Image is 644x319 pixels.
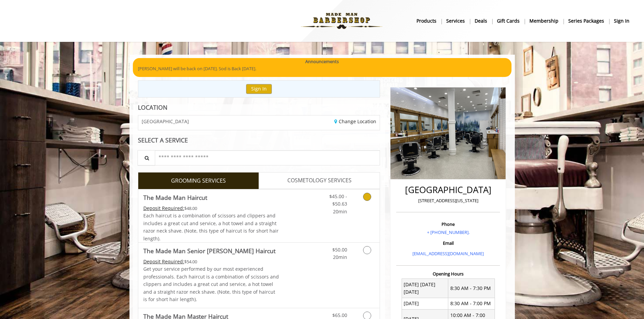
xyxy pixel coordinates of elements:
[143,258,279,265] div: $54.00
[398,222,498,227] h3: Phone
[287,176,352,185] span: COSMETOLOGY SERVICES
[448,298,495,309] td: 8:30 AM - 7:00 PM
[143,205,279,212] div: $48.00
[396,271,500,276] h3: Opening Hours
[492,16,525,26] a: Gift cardsgift cards
[143,205,184,211] span: This service needs some Advance to be paid before we block your appointment
[332,246,347,253] span: $50.00
[475,17,487,25] b: Deals
[529,17,558,25] b: Membership
[446,17,465,25] b: Services
[143,258,184,265] span: This service needs some Advance to be paid before we block your appointment
[416,17,436,25] b: products
[143,246,276,256] b: The Made Man Senior [PERSON_NAME] Haircut
[609,16,634,26] a: sign insign in
[138,65,506,72] p: [PERSON_NAME] will be back on [DATE]. Sod is Back [DATE].
[333,208,347,215] span: 20min
[402,298,448,309] td: [DATE]
[568,17,604,25] b: Series packages
[171,177,226,185] span: GROOMING SERVICES
[427,229,470,235] a: + [PHONE_NUMBER].
[497,17,520,25] b: gift cards
[614,17,629,25] b: sign in
[398,197,498,204] p: [STREET_ADDRESS][US_STATE]
[564,16,609,26] a: Series packagesSeries packages
[329,193,347,207] span: $45.00 - $50.63
[333,254,347,260] span: 20min
[402,279,448,298] td: [DATE] [DATE] [DATE]
[138,103,167,111] b: LOCATION
[398,185,498,195] h2: [GEOGRAPHIC_DATA]
[412,16,442,26] a: Productsproducts
[143,212,279,241] span: Each haircut is a combination of scissors and clippers and includes a great cut and service, a ho...
[412,250,484,257] a: [EMAIL_ADDRESS][DOMAIN_NAME]
[143,265,279,303] p: Get your service performed by our most experienced professionals. Each haircut is a combination o...
[142,119,189,124] span: [GEOGRAPHIC_DATA]
[305,58,339,65] b: Announcements
[246,84,272,94] button: Sign In
[332,312,347,318] span: $65.00
[138,150,155,165] button: Service Search
[470,16,492,26] a: DealsDeals
[334,118,376,125] a: Change Location
[525,16,564,26] a: MembershipMembership
[448,279,495,298] td: 8:30 AM - 7:30 PM
[295,2,388,39] img: Made Man Barbershop logo
[398,241,498,245] h3: Email
[138,137,380,143] div: SELECT A SERVICE
[143,193,207,202] b: The Made Man Haircut
[442,16,470,26] a: ServicesServices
